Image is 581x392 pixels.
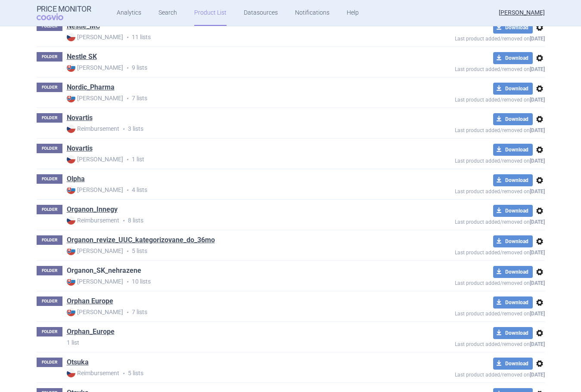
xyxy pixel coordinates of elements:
a: Nestle SK [67,52,97,62]
p: Last product added/removed on [392,247,545,256]
strong: [DATE] [530,250,545,256]
strong: Reimbursement [67,216,119,225]
strong: [DATE] [530,97,545,103]
span: COGVIO [37,13,75,20]
strong: [PERSON_NAME] [67,63,123,72]
a: Organon_revize_UUC_kategorizovane_do_36mo [67,235,215,245]
i: • [123,94,132,103]
img: SK [67,247,75,255]
p: FOLDER [37,327,62,336]
h1: Organon_Innegy [67,205,118,216]
p: Last product added/removed on [392,370,545,378]
p: FOLDER [37,358,62,367]
i: • [123,308,132,317]
p: Last product added/removed on [392,34,545,42]
a: Price MonitorCOGVIO [37,5,91,21]
p: FOLDER [37,113,62,123]
p: 4 lists [67,185,392,194]
strong: [DATE] [530,66,545,72]
i: • [123,186,132,194]
strong: [PERSON_NAME] [67,277,123,286]
button: Download [493,83,533,95]
button: Download [493,358,533,370]
p: Last product added/removed on [392,125,545,133]
p: FOLDER [37,52,62,62]
a: Otsuka [67,358,89,367]
i: • [119,216,128,225]
strong: [PERSON_NAME] [67,308,123,316]
p: Last product added/removed on [392,95,545,103]
strong: [DATE] [530,341,545,347]
img: CZ [67,216,75,225]
img: SK [67,94,75,102]
strong: Price Monitor [37,5,91,13]
h1: Otsuka [67,358,89,369]
h1: Nordic_Pharma [67,83,115,94]
p: Last product added/removed on [392,156,545,164]
p: 7 lists [67,308,392,317]
p: 1 list [67,338,392,347]
img: SK [67,277,75,286]
strong: [PERSON_NAME] [67,155,123,164]
strong: [DATE] [530,280,545,286]
p: Last product added/removed on [392,64,545,72]
p: 5 lists [67,369,392,378]
p: 10 lists [67,277,392,286]
p: FOLDER [37,296,62,306]
p: FOLDER [37,235,62,245]
i: • [123,278,132,286]
img: SK [67,63,75,72]
strong: [DATE] [530,372,545,378]
p: FOLDER [37,174,62,184]
h1: Olpha [67,174,85,185]
p: FOLDER [37,144,62,153]
i: • [119,369,128,378]
a: Novartis [67,144,93,153]
h1: Orphan_Europe [67,327,115,338]
p: FOLDER [37,266,62,275]
img: CZ [67,155,75,164]
h1: Organon_SK_nehrazene [67,266,141,277]
p: Last product added/removed on [392,278,545,286]
p: FOLDER [37,22,62,31]
strong: [DATE] [530,188,545,194]
a: Nestlé_MC [67,22,100,31]
h1: Novartis [67,144,93,155]
p: FOLDER [37,205,62,214]
button: Download [493,205,533,217]
i: • [123,155,132,164]
strong: [DATE] [530,127,545,133]
p: Last product added/removed on [392,217,545,225]
strong: [PERSON_NAME] [67,247,123,255]
a: Orphan_Europe [67,327,115,336]
p: Last product added/removed on [392,186,545,194]
img: CZ [67,124,75,133]
img: SK [67,308,75,316]
button: Download [493,266,533,278]
i: • [123,247,132,256]
strong: [DATE] [530,219,545,225]
h1: Nestlé_MC [67,22,100,33]
strong: Reimbursement [67,124,119,133]
a: Organon_Innegy [67,205,118,214]
button: Download [493,235,533,247]
a: Organon_SK_nehrazene [67,266,141,275]
a: Nordic_Pharma [67,83,115,92]
p: 9 lists [67,63,392,72]
strong: [DATE] [530,158,545,164]
a: Novartis [67,113,93,123]
i: • [123,33,132,42]
button: Download [493,22,533,34]
button: Download [493,296,533,309]
h1: Nestle SK [67,52,97,63]
strong: [PERSON_NAME] [67,33,123,41]
img: CZ [67,33,75,41]
p: FOLDER [37,83,62,92]
p: 5 lists [67,247,392,256]
strong: Reimbursement [67,369,119,377]
p: Last product added/removed on [392,339,545,347]
strong: [PERSON_NAME] [67,185,123,194]
p: 8 lists [67,216,392,225]
h1: Organon_revize_UUC_kategorizovane_do_36mo [67,235,215,247]
p: 3 lists [67,124,392,133]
